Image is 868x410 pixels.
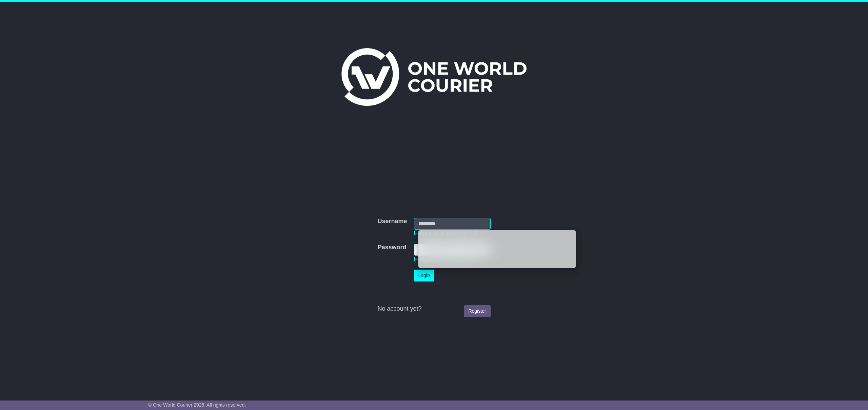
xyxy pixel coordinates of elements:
[464,305,490,317] a: Register
[414,230,477,236] a: Forgot your username?
[377,305,490,313] div: No account yet?
[377,218,407,225] label: Username
[377,244,406,251] label: Password
[341,48,527,106] img: One World
[414,256,476,262] a: Forgot your password?
[414,270,434,281] button: Login
[148,402,246,408] span: © One World Courier 2025. All rights reserved.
